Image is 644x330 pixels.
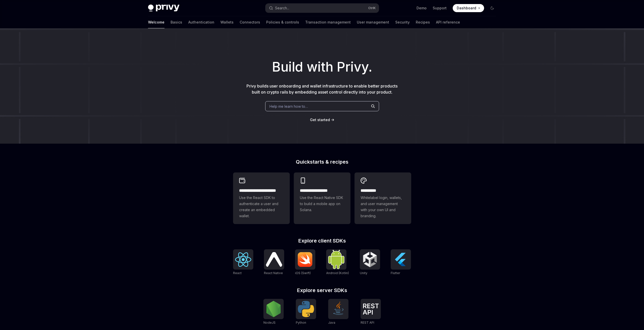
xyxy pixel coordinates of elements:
[295,249,315,276] a: iOS (Swift)iOS (Swift)
[220,16,234,28] a: Wallets
[362,251,378,268] img: Unity
[275,5,289,11] div: Search...
[148,16,164,28] a: Welcome
[457,6,476,11] span: Dashboard
[391,271,400,275] span: Flutter
[171,16,182,28] a: Basics
[264,271,283,275] span: React Native
[360,249,380,276] a: UnityUnity
[8,57,636,77] h1: Build with Privy.
[296,321,306,324] span: Python
[360,271,367,275] span: Unity
[263,321,276,324] span: NodeJS
[295,271,311,275] span: iOS (Swift)
[436,16,460,28] a: API reference
[297,252,313,267] img: iOS (Swift)
[265,301,282,317] img: NodeJS
[269,104,308,109] span: Help me learn how to…
[265,4,379,13] button: Search...CtrlK
[326,249,349,276] a: Android (Kotlin)Android (Kotlin)
[433,6,447,11] a: Support
[246,83,398,95] span: Privy builds user onboarding and wallet infrastructure to enable better products built on crypto ...
[357,16,389,28] a: User management
[328,299,348,325] a: JavaJava
[233,249,253,276] a: ReactReact
[240,16,260,28] a: Connectors
[310,118,330,122] span: Get started
[294,172,350,224] a: **** **** **** ***Use the React Native SDK to build a mobile app on Solana.
[188,16,214,28] a: Authentication
[328,250,344,269] img: Android (Kotlin)
[233,238,411,243] h2: Explore client SDKs
[233,288,411,293] h2: Explore server SDKs
[330,301,346,317] img: Java
[233,159,411,164] h2: Quickstarts & recipes
[235,252,251,267] img: React
[453,4,484,12] a: Dashboard
[300,195,344,213] span: Use the React Native SDK to build a mobile app on Solana.
[296,299,316,325] a: PythonPython
[298,301,314,317] img: Python
[368,6,376,10] span: Ctrl K
[393,251,409,268] img: Flutter
[355,172,411,224] a: **** *****Whitelabel login, wallets, and user management with your own UI and branding.
[266,16,299,28] a: Policies & controls
[266,252,282,267] img: React Native
[417,6,427,11] a: Demo
[148,5,179,12] img: dark logo
[264,249,284,276] a: React NativeReact Native
[239,195,284,219] span: Use the React SDK to authenticate a user and create an embedded wallet.
[395,16,410,28] a: Security
[363,303,379,315] img: REST API
[328,321,335,324] span: Java
[326,271,349,275] span: Android (Kotlin)
[391,249,411,276] a: FlutterFlutter
[310,117,330,122] a: Get started
[305,16,351,28] a: Transaction management
[488,4,496,12] button: Toggle dark mode
[416,16,430,28] a: Recipes
[233,271,242,275] span: React
[361,299,381,325] a: REST APIREST API
[361,195,405,219] span: Whitelabel login, wallets, and user management with your own UI and branding.
[361,321,374,324] span: REST API
[263,299,284,325] a: NodeJSNodeJS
